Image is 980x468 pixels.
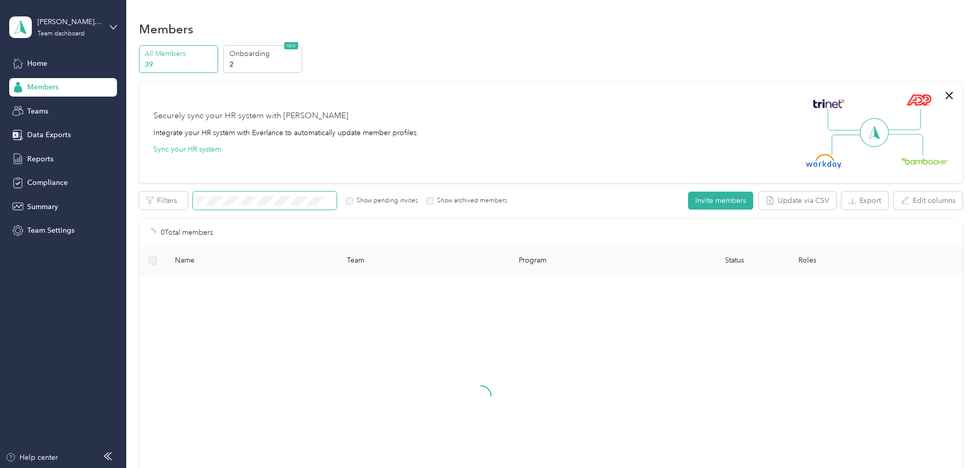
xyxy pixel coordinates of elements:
span: Compliance [27,177,68,188]
div: [PERSON_NAME] - PLK [37,16,102,27]
p: Onboarding [229,48,299,59]
span: Name [175,256,330,265]
span: Summary [27,201,58,212]
img: Line Left Down [831,134,867,155]
img: Line Right Down [887,134,923,156]
button: Filters [139,192,188,210]
button: Sync your HR system [153,144,221,155]
span: Home [27,58,47,69]
th: Team [339,247,511,275]
h1: Members [139,24,193,34]
p: 2 [229,59,299,70]
span: Team Settings [27,225,74,236]
span: Members [27,82,58,92]
img: Workday [806,154,842,169]
span: Data Exports [27,129,71,140]
button: Help center [6,452,58,463]
th: Roles [790,247,962,275]
img: ADP [906,94,931,106]
button: Export [841,192,888,210]
th: Status [678,247,790,275]
span: Reports [27,154,53,164]
button: Edit columns [894,192,963,210]
div: Team dashboard [37,31,85,37]
img: BambooHR [901,157,948,164]
p: 39 [145,59,214,70]
img: Trinet [811,97,847,111]
label: Show pending invites [353,196,418,205]
p: All Members [145,48,214,59]
th: Name [167,247,339,275]
div: Securely sync your HR system with [PERSON_NAME] [153,110,348,122]
div: Integrate your HR system with Everlance to automatically update member profiles. [153,127,419,138]
span: Teams [27,106,48,117]
button: Invite members [688,192,753,210]
label: Show archived members [434,196,507,205]
iframe: Everlance-gr Chat Button Frame [923,410,980,468]
th: Program [511,247,678,275]
img: Line Left Up [828,109,864,131]
span: NEW [284,42,298,49]
button: Update via CSV [759,192,836,210]
p: 0 Total members [161,227,213,238]
img: Line Right Up [885,109,921,130]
